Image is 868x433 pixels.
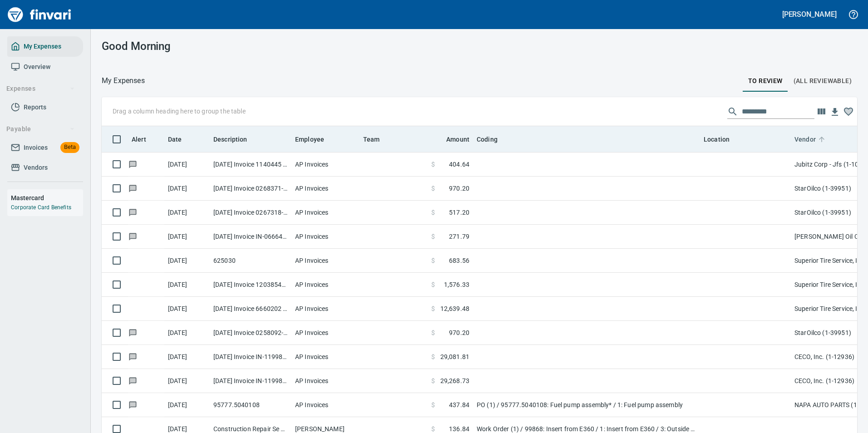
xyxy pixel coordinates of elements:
span: Has messages [128,354,138,359]
td: AP Invoices [291,369,360,393]
p: Drag a column heading here to group the table [113,107,246,116]
span: Payable [6,123,75,135]
span: Has messages [128,233,138,239]
p: My Expenses [102,75,145,86]
td: AP Invoices [291,201,360,225]
span: Location [704,134,741,145]
span: Alert [132,134,158,145]
span: $ [431,184,435,193]
button: Payable [3,121,79,138]
td: [DATE] Invoice 1140445 from Jubitz Corp - Jfs (1-10543) [210,153,291,177]
span: 437.84 [449,400,469,409]
td: AP Invoices [291,321,360,345]
td: AP Invoices [291,273,360,297]
td: [DATE] [164,273,210,297]
td: [DATE] [164,201,210,225]
td: AP Invoices [291,153,360,177]
span: Amount [434,134,469,145]
span: Coding [477,134,498,145]
td: [DATE] Invoice 120385490 from Superior Tire Service, Inc (1-10991) [210,273,291,297]
a: Corporate Card Benefits [11,204,71,211]
a: Reports [7,97,83,118]
span: 404.64 [449,160,469,169]
span: 1,576.33 [444,280,469,289]
span: Has messages [128,185,138,191]
nav: breadcrumb [102,75,145,86]
td: [DATE] [164,369,210,393]
a: InvoicesBeta [7,138,83,158]
td: AP Invoices [291,393,360,417]
span: To Review [748,75,783,87]
span: Beta [60,142,79,153]
span: 970.20 [449,328,469,337]
h3: Good Morning [102,40,339,53]
span: 29,081.81 [440,352,469,361]
td: [DATE] [164,393,210,417]
span: Date [168,134,182,145]
td: AP Invoices [291,225,360,249]
td: [DATE] [164,177,210,201]
span: 271.79 [449,232,469,241]
td: PO (1) / 95777.5040108: Fuel pump assembly* / 1: Fuel pump assembly [473,393,700,417]
td: AP Invoices [291,345,360,369]
h5: [PERSON_NAME] [782,10,837,19]
td: [DATE] [164,345,210,369]
td: AP Invoices [291,297,360,321]
span: 970.20 [449,184,469,193]
span: $ [431,400,435,409]
button: Choose columns to display [814,105,828,118]
span: Has messages [128,378,138,384]
span: 517.20 [449,208,469,217]
span: Expenses [6,83,75,94]
span: Amount [446,134,469,145]
td: AP Invoices [291,177,360,201]
span: Description [213,134,259,145]
h6: Mastercard [11,193,83,203]
span: Team [363,134,380,145]
span: $ [431,328,435,337]
span: Employee [295,134,324,145]
span: Has messages [128,330,138,335]
span: 12,639.48 [440,304,469,313]
span: $ [431,256,435,265]
span: Vendors [24,162,48,173]
span: Has messages [128,209,138,215]
a: Vendors [7,157,83,178]
button: Download Table [828,105,842,119]
span: Description [213,134,247,145]
button: Column choices favorited. Click to reset to default [842,105,855,118]
td: [DATE] Invoice IN-1199898 from CECO, Inc. (1-12936) [210,369,291,393]
span: Invoices [24,142,48,153]
td: 625030 [210,249,291,273]
a: Overview [7,57,83,77]
span: $ [431,208,435,217]
td: 95777.5040108 [210,393,291,417]
td: [DATE] [164,153,210,177]
span: Date [168,134,194,145]
img: Finvari [5,4,74,25]
span: (All Reviewable) [794,75,852,87]
span: $ [431,160,435,169]
span: Has messages [128,161,138,167]
span: $ [431,280,435,289]
td: [DATE] Invoice 0258092-IN from StarOilco (1-39951) [210,321,291,345]
span: 683.56 [449,256,469,265]
td: [DATE] Invoice IN-066645 from [PERSON_NAME] Oil Co Inc (1-38025) [210,225,291,249]
td: [DATE] Invoice 6660202 from Superior Tire Service, Inc (1-10991) [210,297,291,321]
td: [DATE] [164,321,210,345]
span: Alert [132,134,146,145]
td: [DATE] Invoice 0268371-IN from StarOilco (1-39951) [210,177,291,201]
a: My Expenses [7,36,83,57]
span: $ [431,304,435,313]
span: Employee [295,134,336,145]
span: Location [704,134,730,145]
td: [DATE] [164,249,210,273]
span: My Expenses [24,41,61,52]
span: Vendor [794,134,816,145]
span: $ [431,232,435,241]
td: AP Invoices [291,249,360,273]
span: Reports [24,102,46,113]
button: [PERSON_NAME] [780,7,839,21]
td: [DATE] Invoice IN-1199897 from CECO, Inc. (1-12936) [210,345,291,369]
button: Expenses [3,80,79,97]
